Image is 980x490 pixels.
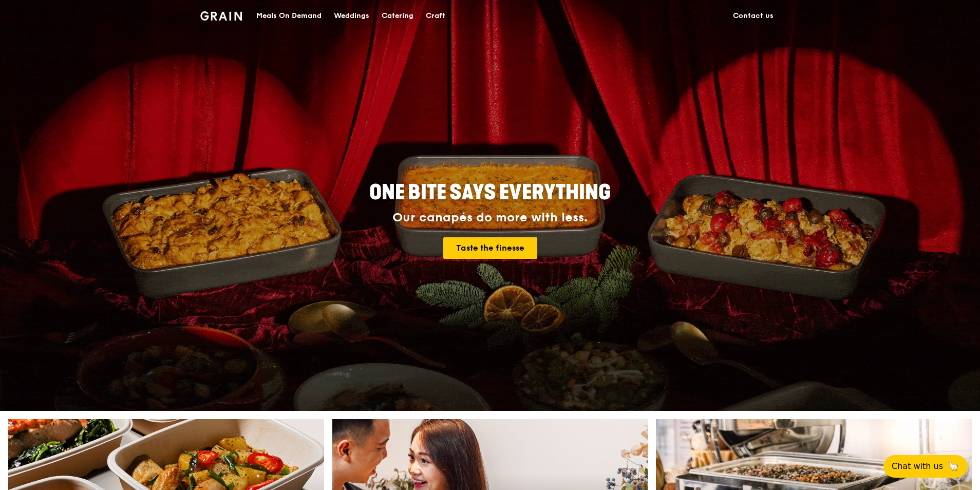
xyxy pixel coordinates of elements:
span: 🦙 [947,460,959,473]
span: Chat with us [892,460,943,473]
a: Taste the finesse [443,237,537,259]
a: Contact us [727,1,780,31]
div: Weddings [334,1,369,31]
img: Grain [200,11,242,21]
a: Catering [375,1,420,31]
a: Craft [420,1,451,31]
div: Craft [426,1,445,31]
button: Chat with us🦙 [883,455,968,478]
a: Weddings [328,1,375,31]
div: Our canapés do more with less. [305,211,675,225]
div: Meals On Demand [256,1,322,31]
div: Catering [382,1,413,31]
span: ONE BITE SAYS EVERYTHING [369,180,611,205]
